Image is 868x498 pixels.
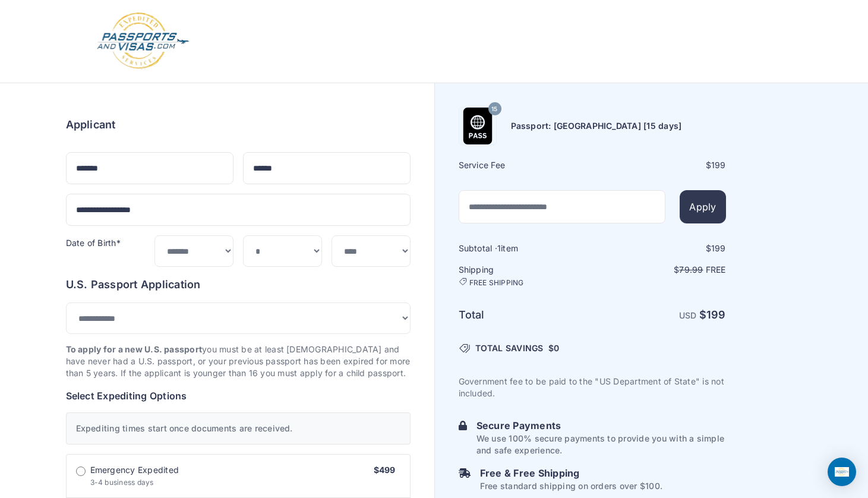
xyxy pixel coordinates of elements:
[90,478,154,487] span: 3-4 business days
[679,310,697,320] span: USD
[66,389,411,403] h6: Select Expediting Options
[480,466,662,480] h6: Free & Free Shipping
[66,343,411,379] p: you must be at least [DEMOGRAPHIC_DATA] and have never had a U.S. passport, or your previous pass...
[374,465,396,475] span: $499
[459,159,591,171] h6: Service Fee
[497,243,501,253] span: 1
[66,344,203,354] strong: To apply for a new U.S. passport
[476,418,726,433] h6: Secure Payments
[459,307,591,323] h6: Total
[476,433,726,456] p: We use 100% secure payments to provide you with a simple and safe experience.
[594,242,726,254] div: $
[711,160,726,170] span: 199
[511,120,682,132] h6: Passport: [GEOGRAPHIC_DATA] [15 days]
[594,264,726,276] p: $
[680,190,725,223] button: Apply
[491,102,497,117] span: 15
[459,376,726,399] p: Government fee to be paid to the "US Department of State" is not included.
[828,458,856,486] div: Open Intercom Messenger
[475,342,544,354] span: TOTAL SAVINGS
[679,264,703,275] span: 79.99
[706,308,726,321] span: 199
[66,412,411,445] div: Expediting times start once documents are received.
[711,243,726,253] span: 199
[554,343,559,353] span: 0
[66,116,116,133] h6: Applicant
[96,12,190,71] img: Logo
[459,108,496,144] img: Product Name
[459,242,591,254] h6: Subtotal · item
[66,238,121,248] label: Date of Birth*
[480,480,662,492] p: Free standard shipping on orders over $100.
[66,276,411,293] h6: U.S. Passport Application
[469,278,524,288] span: FREE SHIPPING
[90,464,179,476] span: Emergency Expedited
[459,264,591,288] h6: Shipping
[699,308,726,321] strong: $
[706,264,726,275] span: Free
[548,342,560,354] span: $
[594,159,726,171] div: $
